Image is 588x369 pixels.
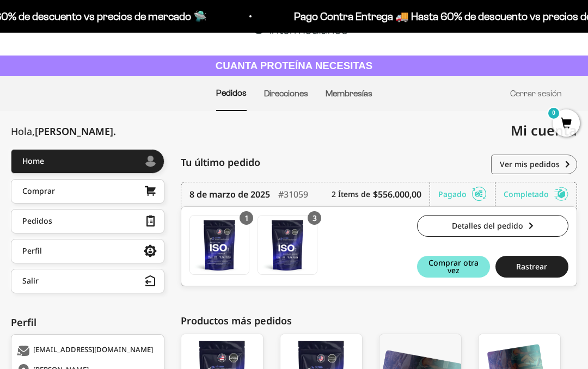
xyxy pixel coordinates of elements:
div: Hola, [11,125,116,138]
a: Proteína Aislada (ISO) - 2 Libras (910g) - Vanilla [189,215,249,275]
span: Mi cuenta [511,121,577,139]
a: Detalles del pedido [417,215,568,237]
button: Salir [11,269,164,293]
a: Ver mis pedidos [491,155,577,174]
a: Home [11,149,164,174]
div: Pedidos [22,217,52,225]
img: Translation missing: es.Proteína Aislada (ISO) - 2 Libras (910g) - Vanilla [190,216,249,274]
mark: 0 [547,107,560,120]
div: Pagado [438,182,495,206]
div: 3 [308,211,321,225]
a: Direcciones [264,89,308,98]
div: Completado [504,182,568,206]
div: 2 Ítems de [332,182,430,206]
span: Tu último pedido [181,155,260,170]
a: Pedidos [216,88,247,97]
div: Salir [22,277,39,285]
a: 0 [553,118,580,130]
div: Comprar [22,187,55,195]
button: Rastrear [495,256,568,278]
div: Home [22,157,44,165]
button: Comprar otra vez [417,256,490,278]
a: Proteína Aislada (ISO) - 2 Libras (910g) - Chocolate [258,215,317,275]
b: $556.000,00 [373,188,421,201]
span: [PERSON_NAME] [35,125,116,138]
a: Perfil [11,239,164,263]
img: Translation missing: es.Proteína Aislada (ISO) - 2 Libras (910g) - Chocolate [258,216,317,274]
strong: CUANTA PROTEÍNA NECESITAS [216,60,373,71]
span: . [113,125,116,138]
div: Perfil [11,315,164,330]
span: Rastrear [516,263,547,270]
div: Productos más pedidos [181,313,577,328]
time: 8 de marzo de 2025 [189,188,270,201]
div: [EMAIL_ADDRESS][DOMAIN_NAME] [17,346,156,356]
a: Membresías [326,89,372,98]
a: Comprar [11,179,164,204]
a: Pedidos [11,209,164,233]
div: #31059 [278,182,308,206]
div: 1 [240,211,253,225]
div: Perfil [22,247,42,255]
a: Cerrar sesión [510,89,562,98]
span: Comprar otra vez [422,259,485,274]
